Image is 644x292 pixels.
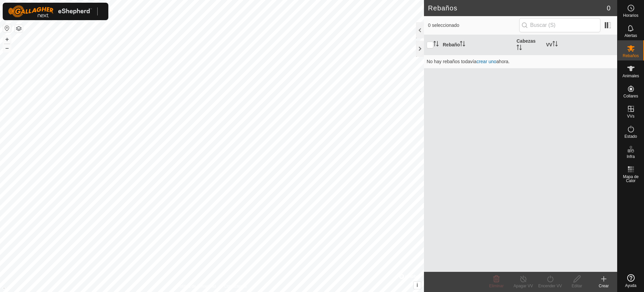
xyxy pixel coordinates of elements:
a: Política de Privacidad [177,283,216,289]
span: Ayuda [625,284,637,288]
th: Rebaño [440,35,514,55]
th: Cabezas [514,35,543,55]
button: i [414,282,421,289]
p-sorticon: Activar para ordenar [517,46,522,51]
span: Alertas [625,34,637,38]
a: Contáctenos [224,283,247,289]
button: + [3,35,11,43]
td: No hay rebaños todavía ahora. [424,55,617,68]
p-sorticon: Activar para ordenar [433,42,439,47]
a: crear uno [477,59,496,64]
span: 0 [607,3,610,13]
span: Horarios [623,13,638,17]
div: Crear [590,283,617,289]
span: 0 seleccionado [428,22,519,29]
th: VV [543,35,617,55]
h2: Rebaños [428,4,607,12]
span: Mapa de Calor [619,175,642,183]
span: Collares [623,94,638,98]
a: Ayuda [618,272,644,290]
span: Eliminar [489,284,503,288]
div: Editar [563,283,590,289]
span: VVs [627,114,634,118]
span: Animales [623,74,639,78]
div: Apagar VV [510,283,537,289]
img: Logo Gallagher [8,5,92,17]
p-sorticon: Activar para ordenar [460,42,465,47]
span: Rebaños [623,54,639,58]
button: Capas del Mapa [15,25,23,33]
div: Encender VV [537,283,563,289]
p-sorticon: Activar para ordenar [552,42,558,47]
button: Restablecer Mapa [3,24,11,32]
span: Estado [625,134,637,138]
span: Infra [627,155,635,159]
input: Buscar (S) [519,18,600,32]
span: i [417,282,418,288]
button: – [3,44,11,52]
